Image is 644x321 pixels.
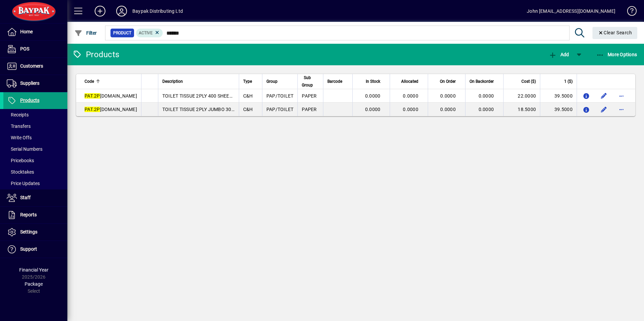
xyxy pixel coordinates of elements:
[20,212,37,217] span: Reports
[20,195,31,200] span: Staff
[549,52,569,57] span: Add
[132,6,183,16] div: Baypak Distributing Ltd
[440,78,456,85] span: On Order
[622,1,636,23] a: Knowledge Base
[7,135,32,140] span: Write Offs
[521,78,536,85] span: Cost ($)
[470,78,500,85] div: On Backorder
[162,107,289,112] span: TOILET TISSUE 2PLY JUMBO 300m FSC* Mix Bale (8) (MP)
[327,78,342,85] span: Barcode
[7,169,34,175] span: Stocktakes
[20,63,43,69] span: Customers
[599,104,609,115] button: Edit
[479,93,494,99] span: 0.0000
[594,48,639,61] button: More Options
[72,49,119,60] div: Products
[85,78,137,85] div: Code
[3,224,67,241] a: Settings
[616,91,627,101] button: More options
[440,107,456,112] span: 0.0000
[113,30,131,36] span: Product
[85,107,100,112] em: PAT.2P
[7,158,34,163] span: Pricebooks
[85,78,94,85] span: Code
[432,78,462,85] div: On Order
[302,74,313,89] span: Sub Group
[357,78,386,85] div: In Stock
[3,166,67,178] a: Stocktakes
[401,78,418,85] span: Allocated
[365,93,381,99] span: 0.0000
[302,107,317,112] span: PAPER
[3,132,67,143] a: Write Offs
[3,143,67,155] a: Serial Numbers
[394,78,424,85] div: Allocated
[111,5,132,17] button: Profile
[7,112,29,117] span: Receipts
[599,91,609,101] button: Edit
[243,78,252,85] span: Type
[243,93,253,99] span: C&H
[3,189,67,206] a: Staff
[403,107,418,112] span: 0.0000
[527,6,615,16] div: John [EMAIL_ADDRESS][DOMAIN_NAME]
[616,104,627,115] button: More options
[302,74,319,89] div: Sub Group
[25,281,43,287] span: Package
[243,107,253,112] span: C&H
[440,93,456,99] span: 0.0000
[403,93,418,99] span: 0.0000
[136,29,163,37] mat-chip: Activation Status: Active
[266,93,294,99] span: PAP/TOILET
[470,78,494,85] span: On Backorder
[73,27,99,39] button: Filter
[3,75,67,92] a: Suppliers
[3,41,67,58] a: POS
[547,48,571,61] button: Add
[3,120,67,132] a: Transfers
[162,78,183,85] span: Description
[327,78,348,85] div: Barcode
[89,5,111,17] button: Add
[592,27,638,39] button: Clear
[20,46,29,51] span: POS
[479,107,494,112] span: 0.0000
[7,123,31,129] span: Transfers
[266,78,294,85] div: Group
[3,58,67,75] a: Customers
[3,207,67,223] a: Reports
[540,89,577,103] td: 39.5000
[503,103,540,116] td: 18.5000
[596,52,637,57] span: More Options
[85,107,137,112] span: [DOMAIN_NAME]
[3,155,67,166] a: Pricebooks
[3,241,67,258] a: Support
[366,78,380,85] span: In Stock
[365,107,381,112] span: 0.0000
[19,267,49,273] span: Financial Year
[243,78,258,85] div: Type
[20,29,33,34] span: Home
[302,93,317,99] span: PAPER
[3,24,67,40] a: Home
[20,98,39,103] span: Products
[74,30,97,36] span: Filter
[85,93,137,99] span: [DOMAIN_NAME]
[162,78,235,85] div: Description
[503,89,540,103] td: 22.0000
[139,31,153,35] span: Active
[266,78,278,85] span: Group
[3,178,67,189] a: Price Updates
[20,246,37,252] span: Support
[7,181,40,186] span: Price Updates
[564,78,573,85] span: 1 ($)
[7,146,42,152] span: Serial Numbers
[20,80,39,86] span: Suppliers
[162,93,274,99] span: TOILET TISSUE 2PLY 400 SHEET (48) FSC* Mix(MP)
[20,229,37,235] span: Settings
[598,30,632,35] span: Clear Search
[266,107,294,112] span: PAP/TOILET
[85,93,100,99] em: PAT.2P
[540,103,577,116] td: 39.5000
[3,109,67,120] a: Receipts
